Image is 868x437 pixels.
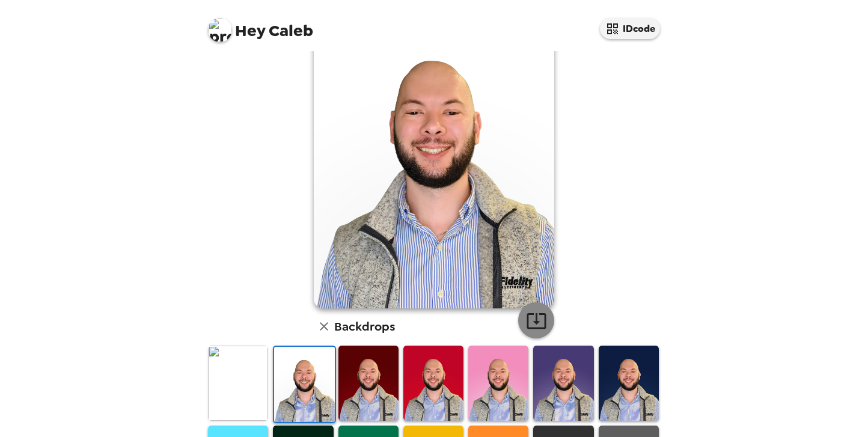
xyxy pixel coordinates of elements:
[235,20,265,41] span: Hey
[600,18,660,39] button: IDcode
[208,346,268,421] img: Original
[208,12,313,39] span: Caleb
[334,317,395,336] h6: Backdrops
[314,8,554,308] img: user
[208,18,232,42] img: profile pic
